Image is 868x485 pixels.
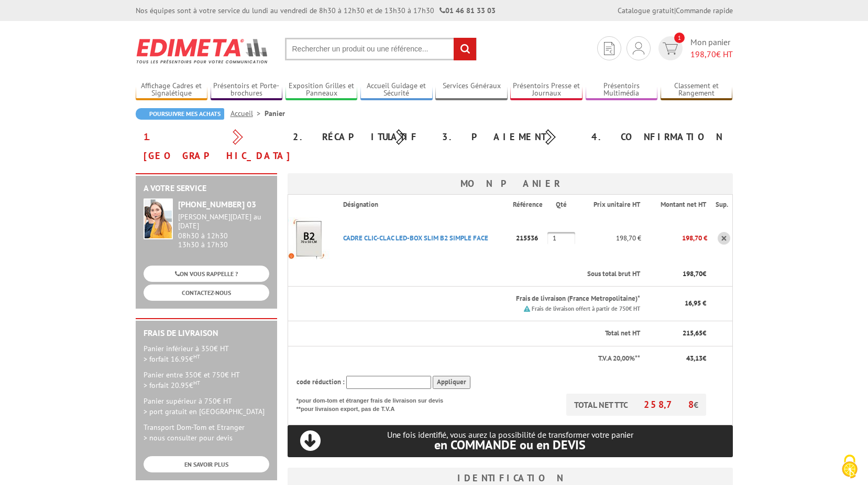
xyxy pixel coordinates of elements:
[566,394,706,416] p: TOTAL NET TTC €
[265,108,285,119] li: Panier
[136,31,269,70] img: Edimeta
[683,269,702,278] span: 198,70
[683,329,702,338] span: 215,65
[178,199,256,209] strong: [PHONE_NUMBER] 03
[690,49,716,59] span: 198,70
[288,173,733,194] h3: Mon panier
[285,81,358,99] a: Exposition Grilles et Panneaux
[524,305,530,312] img: picto.png
[144,422,269,443] p: Transport Dom-Tom et Etranger
[144,343,269,364] p: Panier inférieur à 350€ HT
[144,284,269,301] a: CONTACTEZ-NOUS
[434,128,584,146] div: 3. Paiement
[650,269,707,279] p: €
[144,354,200,364] span: > forfait 16.95€
[656,36,733,60] a: devis rapide 1 Mon panier 198,70€ HT
[587,200,640,210] p: Prix unitaire HT
[136,5,496,16] div: Nos équipes sont à votre service du lundi au vendredi de 8h30 à 12h30 et de 13h30 à 17h30
[837,454,863,480] img: Cookies (fenêtre modale)
[618,5,733,16] div: |
[532,305,640,312] small: Frais de livraison offert à partir de 750€ HT
[547,195,578,215] th: Qté
[578,229,641,247] p: 198,70 €
[288,430,733,451] p: Une fois identifié, vous aurez la possibilité de transformer votre panier
[296,394,454,413] p: *pour dom-tom et étranger frais de livraison sur devis **pour livraison export, pas de T.V.A
[144,456,269,472] a: EN SAVOIR PLUS
[513,229,547,247] p: 215536
[831,449,868,485] button: Cookies (fenêtre modale)
[193,379,200,386] sup: HT
[144,198,173,239] img: widget-service.jpg
[690,36,733,60] span: Mon panier
[513,200,546,210] p: Référence
[144,433,233,442] span: > nous consulter pour devis
[296,329,640,339] p: Total net HT
[650,200,707,210] p: Montant net HT
[440,6,496,15] strong: 01 46 81 33 03
[454,38,476,60] input: rechercher
[641,229,708,247] p: 198,70 €
[178,213,269,249] div: 08h30 à 12h30 13h30 à 17h30
[136,128,285,165] div: 1. [GEOGRAPHIC_DATA]
[433,376,470,389] input: Appliquer
[686,354,702,363] span: 43,13
[144,407,265,416] span: > port gratuit en [GEOGRAPHIC_DATA]
[360,81,433,99] a: Accueil Guidage et Sécurité
[650,354,707,364] p: €
[690,48,733,60] span: € HT
[144,396,269,417] p: Panier supérieur à 750€ HT
[285,38,477,60] input: Rechercher un produit ou une référence...
[296,354,640,364] p: T.V.A 20,00%**
[296,377,345,386] span: code réduction :
[644,398,694,410] span: 258,78
[193,353,200,360] sup: HT
[604,42,614,55] img: devis rapide
[434,437,586,453] span: en COMMANDE ou en DEVIS
[343,234,488,242] a: CADRE CLIC-CLAC LED-BOX SLIM B2 SIMPLE FACE
[510,81,583,99] a: Présentoirs Presse et Journaux
[343,294,640,304] p: Frais de livraison (France Metropolitaine)*
[685,299,706,308] span: 16,95 €
[650,329,707,339] p: €
[288,217,330,259] img: CADRE CLIC-CLAC LED-BOX SLIM B2 SIMPLE FACE
[144,266,269,282] a: ON VOUS RAPPELLE ?
[618,6,674,15] a: Catalogue gratuit
[674,33,685,43] span: 1
[335,195,512,215] th: Désignation
[584,128,733,146] div: 4. Confirmation
[144,329,269,338] h2: Frais de Livraison
[661,81,733,99] a: Classement et Rangement
[586,81,658,99] a: Présentoirs Multimédia
[335,262,641,287] th: Sous total brut HT
[663,43,678,55] img: devis rapide
[144,370,269,391] p: Panier entre 350€ et 750€ HT
[211,81,283,99] a: Présentoirs et Porte-brochures
[435,81,508,99] a: Services Généraux
[707,195,732,215] th: Sup.
[144,184,269,193] h2: A votre service
[676,6,733,15] a: Commande rapide
[230,109,265,118] a: Accueil
[285,128,434,146] div: 2. Récapitulatif
[178,213,269,230] div: [PERSON_NAME][DATE] au [DATE]
[144,381,200,390] span: > forfait 20.95€
[136,81,208,99] a: Affichage Cadres et Signalétique
[136,108,224,120] a: Poursuivre mes achats
[633,42,644,55] img: devis rapide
